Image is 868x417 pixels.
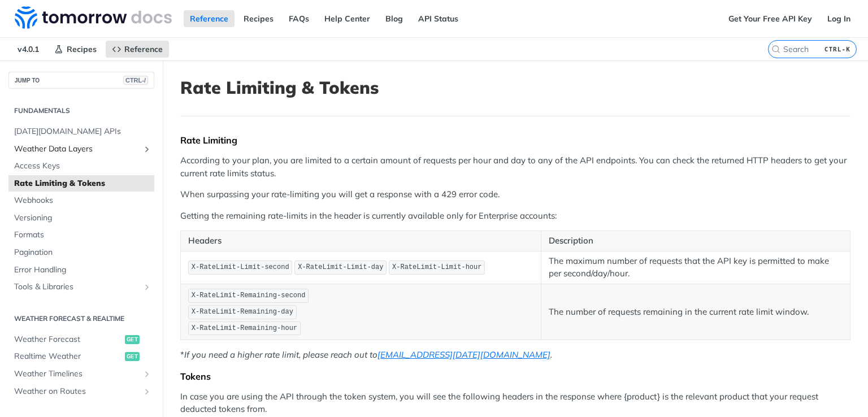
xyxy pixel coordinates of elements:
h2: Fundamentals [8,106,154,116]
a: Pagination [8,244,154,261]
button: JUMP TOCTRL-/ [8,72,154,89]
span: Webhooks [14,195,151,206]
a: Help Center [318,10,376,27]
span: X-RateLimit-Remaining-second [192,292,306,299]
em: If you need a higher rate limit, please reach out to . [184,349,552,360]
span: Weather Forecast [14,334,122,345]
span: CTRL-/ [123,76,148,85]
img: Tomorrow.io Weather API Docs [15,6,172,29]
button: Show subpages for Weather Data Layers [142,145,151,154]
span: Weather on Routes [14,386,140,397]
a: Access Keys [8,158,154,175]
p: Description [549,234,843,247]
p: Getting the remaining rate-limits in the header is currently available only for Enterprise accounts: [180,210,850,223]
span: Rate Limiting & Tokens [14,178,151,189]
a: [EMAIL_ADDRESS][DATE][DOMAIN_NAME] [377,349,550,360]
a: Rate Limiting & Tokens [8,175,154,192]
span: Reference [124,44,163,54]
a: Weather Data LayersShow subpages for Weather Data Layers [8,141,154,158]
span: Formats [14,229,151,241]
a: Error Handling [8,262,154,279]
a: Weather Forecastget [8,331,154,348]
span: get [125,335,140,344]
span: X-RateLimit-Limit-hour [392,263,481,271]
span: X-RateLimit-Limit-day [298,263,383,271]
button: Show subpages for Tools & Libraries [142,283,151,292]
span: [DATE][DOMAIN_NAME] APIs [14,126,151,137]
a: [DATE][DOMAIN_NAME] APIs [8,123,154,140]
span: X-RateLimit-Remaining-day [192,308,293,316]
span: v4.0.1 [11,41,45,58]
span: Recipes [67,44,97,54]
span: X-RateLimit-Remaining-hour [192,324,297,332]
button: Show subpages for Weather Timelines [142,370,151,379]
p: Headers [188,234,533,247]
div: Tokens [180,371,850,382]
span: Weather Data Layers [14,144,140,155]
span: Error Handling [14,264,151,276]
a: Realtime Weatherget [8,348,154,365]
a: Recipes [48,41,103,58]
a: Weather on RoutesShow subpages for Weather on Routes [8,383,154,400]
a: Log In [821,10,857,27]
a: Versioning [8,210,154,227]
p: The number of requests remaining in the current rate limit window. [549,306,843,319]
div: Rate Limiting [180,134,850,146]
a: Blog [379,10,409,27]
span: Realtime Weather [14,351,122,362]
p: When surpassing your rate-limiting you will get a response with a 429 error code. [180,188,850,201]
span: Tools & Libraries [14,281,140,293]
a: Webhooks [8,192,154,209]
a: Tools & LibrariesShow subpages for Tools & Libraries [8,279,154,296]
a: Get Your Free API Key [722,10,818,27]
p: According to your plan, you are limited to a certain amount of requests per hour and day to any o... [180,154,850,180]
p: The maximum number of requests that the API key is permitted to make per second/day/hour. [549,255,843,280]
span: Weather Timelines [14,368,140,380]
h1: Rate Limiting & Tokens [180,77,850,98]
span: get [125,352,140,361]
span: Versioning [14,212,151,224]
span: Pagination [14,247,151,258]
span: Access Keys [14,160,151,172]
a: Reference [184,10,235,27]
a: API Status [412,10,465,27]
a: Reference [106,41,169,58]
button: Show subpages for Weather on Routes [142,387,151,396]
kbd: CTRL-K [822,44,853,55]
svg: Search [771,45,780,54]
a: FAQs [283,10,315,27]
a: Recipes [237,10,280,27]
a: Weather TimelinesShow subpages for Weather Timelines [8,366,154,383]
a: Formats [8,227,154,244]
span: X-RateLimit-Limit-second [192,263,289,271]
h2: Weather Forecast & realtime [8,314,154,324]
p: In case you are using the API through the token system, you will see the following headers in the... [180,390,850,416]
